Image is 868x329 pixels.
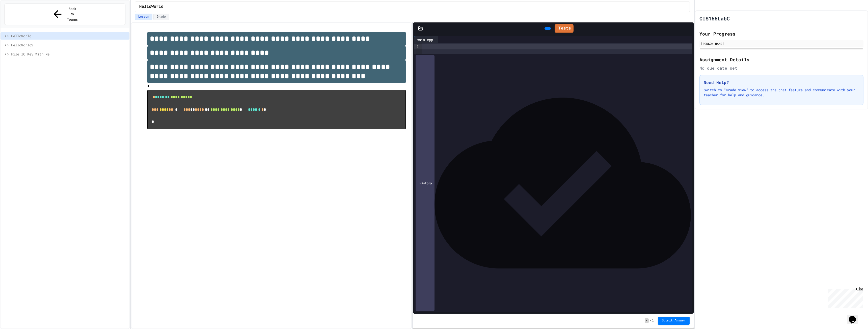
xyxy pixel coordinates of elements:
[652,319,654,323] span: 1
[11,42,127,48] span: HelloWorld2
[414,37,436,42] div: main.cpp
[11,33,127,39] span: HelloWorld
[701,41,862,46] div: [PERSON_NAME]
[699,56,863,63] h2: Assignment Details
[416,55,435,311] div: History
[704,79,859,85] h3: Need Help?
[699,30,863,37] h2: Your Progress
[650,319,652,323] span: /
[704,87,859,98] p: Switch to "Grade View" to access the chat feature and communicate with your teacher for help and ...
[658,317,690,325] button: Submit Answer
[414,44,419,49] div: 1
[662,319,686,323] span: Submit Answer
[11,51,127,57] span: File IO Key With Me
[826,287,863,308] iframe: chat widget
[414,36,438,43] div: main.cpp
[66,6,78,22] span: Back to Teams
[139,4,164,10] span: HelloWorld
[847,309,863,324] iframe: chat widget
[135,14,152,20] button: Lesson
[645,318,648,323] span: -
[699,65,863,71] div: No due date set
[2,2,35,32] div: Chat with us now!Close
[555,24,574,33] a: Tests
[5,4,125,25] button: Back to Teams
[153,14,169,20] button: Grade
[699,15,730,22] h1: CIS155LabC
